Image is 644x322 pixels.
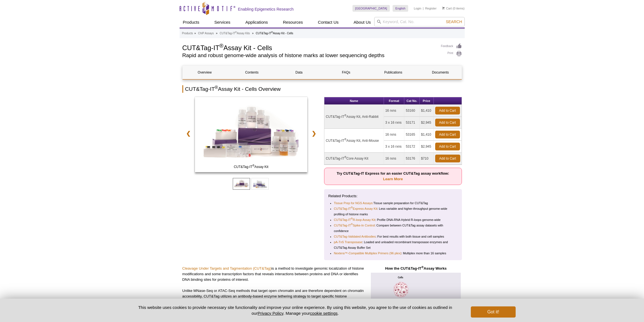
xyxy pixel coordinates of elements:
[129,304,462,316] p: This website uses cookies to provide necessary site functionality and improve your online experie...
[435,131,460,138] a: Add to Cart
[182,31,193,36] a: Products
[252,32,254,35] li: »
[334,239,453,250] li: : Loaded and unloaded recombinant transposase enzymes and CUT&Tag Assay Buffer Set
[384,141,405,153] td: 3 x 16 rxns
[414,6,421,10] a: Login
[180,17,203,28] a: Products
[425,6,437,10] a: Register
[324,97,384,105] th: Name
[211,17,234,28] a: Services
[423,5,424,12] li: |
[334,206,377,211] a: CUT&Tag-IT®Express Assay Kit
[238,7,294,12] h2: Enabling Epigenetics Research
[215,85,218,90] sup: ®
[242,17,271,28] a: Applications
[334,200,453,206] li: Tissue sample preparation for CUT&Tag
[328,193,458,199] p: Related Products:
[334,250,453,256] li: : Multiplex more than 16 samples
[334,217,375,223] a: CUT&Tag-IT®R-loop Assay Kit
[230,66,274,79] a: Contents
[334,234,453,239] li: : For best results with both tissue and cell samples
[435,107,460,114] a: Add to Cart
[371,66,415,79] a: Publications
[337,171,449,181] strong: Try CUT&Tag-IT Express for an easier CUT&Tag assay workflow:
[404,105,420,117] td: 53160
[404,129,420,141] td: 53165
[442,6,452,10] a: Cart
[441,43,462,49] a: Feedback
[195,97,308,174] a: CUT&Tag-IT Assay Kit
[435,155,460,162] a: Add to Cart
[220,31,250,36] a: CUT&Tag-IT®Assay Kits
[194,32,196,35] li: »
[351,218,353,220] sup: ®
[324,66,368,79] a: FAQs
[195,97,308,172] img: CUT&Tag-IT Assay Kit
[404,141,420,153] td: 53172
[219,43,224,49] sup: ®
[442,5,465,12] li: (0 items)
[344,114,346,117] sup: ®
[182,85,462,93] h2: CUT&Tag-IT Assay Kit - Cells Overview
[334,217,453,223] li: : Profile DNA-RNA Hybrid R-loops genome-wide
[182,53,435,58] h2: Rapid and robust genome-wide analysis of histone marks at lower sequencing depths
[252,164,254,167] sup: ®
[344,138,346,141] sup: ®
[350,17,374,28] a: About Us
[344,156,346,159] sup: ®
[334,234,376,239] a: CUT&Tag-Validated Antibodies
[393,5,408,12] a: English
[182,43,435,52] h1: CUT&Tag-IT Assay Kit - Cells
[420,97,434,105] th: Price
[420,105,434,117] td: $1,410
[471,306,515,318] button: Got it!
[351,223,353,226] sup: ®
[384,97,405,105] th: Format
[334,200,373,206] a: Tissue Prep for NGS Assays:
[280,17,306,28] a: Resources
[404,153,420,165] td: 53176
[315,17,342,28] a: Contact Us
[404,97,420,105] th: Cat No.
[324,153,384,165] td: CUT&Tag-IT Core Assay Kit
[198,31,214,36] a: ChIP Assays
[182,288,366,310] p: Unlike MNase-Seq or ATAC-Seq methods that target open chromatin and are therefore dependent on ch...
[384,105,405,117] td: 16 rxns
[444,19,464,24] button: Search
[442,7,445,9] img: Your Cart
[256,32,293,35] li: CUT&Tag-IT Assay Kit - Cells
[374,17,465,26] input: Keyword, Cat. No.
[271,31,273,34] sup: ®
[446,19,462,24] span: Search
[441,51,462,57] a: Print
[182,266,271,270] a: Cleavage Under Targets and Tagmentation (CUT&Tag)
[216,32,218,35] li: »
[404,117,420,129] td: 53171
[418,66,462,79] a: Documents
[334,223,375,228] a: CUT&Tag-IT®Spike-In Control
[182,266,366,282] p: is a method to investigate genomic localization of histone modifications and some transcription f...
[420,129,434,141] td: $1,410
[420,117,434,129] td: $2,945
[385,266,447,270] strong: How the CUT&Tag-IT Assay Works
[308,127,320,140] a: ❯
[277,66,321,79] a: Data
[324,105,384,129] td: CUT&Tag-IT Assay Kit, Anti-Rabbit
[334,250,401,256] a: Nextera™-Compatible Multiplex Primers (96 plex)
[384,153,405,165] td: 16 rxns
[383,177,403,181] a: Learn More
[324,129,384,153] td: CUT&Tag-IT Assay Kit, Anti-Mouse
[435,143,460,150] a: Add to Cart
[334,206,453,217] li: : Less variable and higher-throughput genome-wide profiling of histone marks
[310,311,337,316] button: cookie settings
[420,153,434,165] td: $710
[435,119,460,126] a: Add to Cart
[258,311,283,316] a: Privacy Policy
[352,5,390,12] a: [GEOGRAPHIC_DATA]
[183,66,227,79] a: Overview
[384,117,405,129] td: 3 x 16 rxns
[196,164,306,170] span: CUT&Tag-IT Assay Kit
[334,223,453,234] li: : Compare between CUT&Tag assay datasets with confidence
[334,239,362,245] a: pA-Tn5 Transposase
[384,129,405,141] td: 16 rxns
